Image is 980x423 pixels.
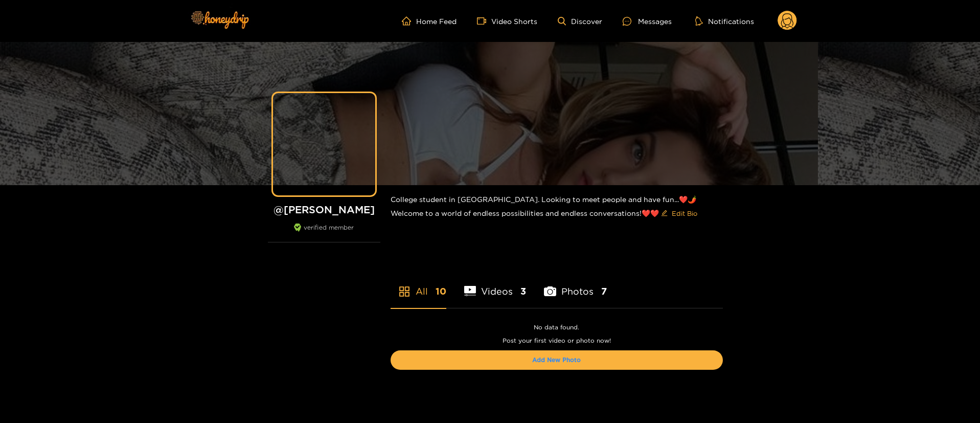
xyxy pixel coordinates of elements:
[391,185,723,230] div: College student in [GEOGRAPHIC_DATA]. Looking to meet people and have fun...❤️🌶️ Welcome to a wor...
[532,357,581,363] a: Add New Photo
[672,208,697,218] span: Edit Bio
[391,324,723,331] p: No data found.
[601,285,607,298] span: 7
[436,285,446,298] span: 10
[477,16,491,26] span: video-camera
[391,350,723,370] button: Add New Photo
[659,205,699,221] button: editEdit Bio
[464,262,527,308] li: Videos
[398,285,411,298] span: appstore
[391,337,723,344] p: Post your first video or photo now!
[661,210,668,217] span: edit
[520,285,526,298] span: 3
[692,16,757,26] button: Notifications
[268,224,380,242] div: verified member
[402,16,457,26] a: Home Feed
[544,262,607,308] li: Photos
[558,17,602,26] a: Discover
[623,15,672,27] div: Messages
[477,16,537,26] a: Video Shorts
[402,16,416,26] span: home
[391,262,446,308] li: All
[268,203,380,216] h1: @ [PERSON_NAME]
